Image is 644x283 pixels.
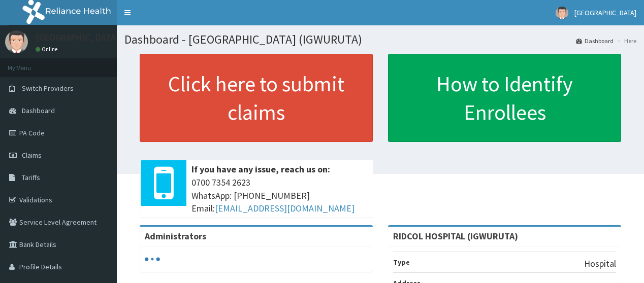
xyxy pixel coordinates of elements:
[576,37,614,45] a: Dashboard
[22,84,74,93] span: Switch Providers
[393,230,518,242] strong: RIDCOL HOSPITAL (IGWURUTA)
[393,258,410,267] b: Type
[556,7,568,19] img: User Image
[5,30,28,53] img: User Image
[191,176,368,215] span: 0700 7354 2623 WhatsApp: [PHONE_NUMBER] Email:
[22,173,40,182] span: Tariffs
[574,8,636,17] span: [GEOGRAPHIC_DATA]
[22,151,42,160] span: Claims
[584,257,616,270] p: Hospital
[388,54,621,142] a: How to Identify Enrollees
[140,54,373,142] a: Click here to submit claims
[36,33,119,42] p: [GEOGRAPHIC_DATA]
[36,46,60,53] a: Online
[615,37,636,45] li: Here
[22,106,55,115] span: Dashboard
[191,163,330,175] b: If you have any issue, reach us on:
[124,33,636,46] h1: Dashboard - [GEOGRAPHIC_DATA] (IGWURUTA)
[145,252,160,267] svg: audio-loading
[145,230,206,242] b: Administrators
[215,202,355,214] a: [EMAIL_ADDRESS][DOMAIN_NAME]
